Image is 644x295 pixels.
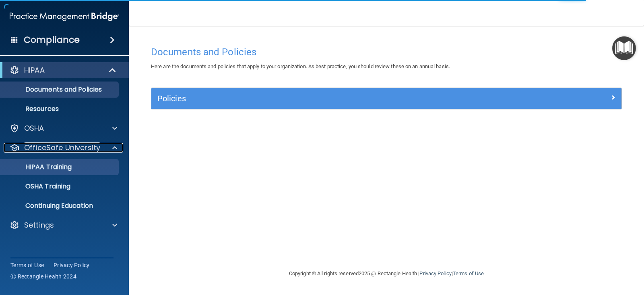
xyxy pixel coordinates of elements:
a: OfficeSafe University [10,143,117,153]
span: Ⓒ Rectangle Health 2024 [10,272,76,280]
a: Policies [157,92,615,105]
a: HIPAA [10,65,117,75]
p: Resources [5,105,115,113]
h5: Policies [157,94,498,103]
a: Terms of Use [10,261,44,269]
p: OSHA Training [5,182,70,190]
a: Settings [10,220,117,230]
a: Privacy Policy [419,270,451,276]
h4: Documents and Policies [151,47,622,57]
p: HIPAA [24,65,45,75]
button: Open Resource Center [612,36,636,60]
p: Settings [24,220,54,230]
a: Terms of Use [453,270,484,276]
a: OSHA [10,123,117,133]
p: HIPAA Training [5,163,72,171]
div: Copyright © All rights reserved 2025 @ Rectangle Health | | [239,261,533,287]
p: OSHA [24,123,44,133]
p: Continuing Education [5,202,115,210]
p: Documents and Policies [5,86,115,94]
h4: Compliance [24,34,80,46]
img: PMB logo [10,8,119,25]
a: Privacy Policy [54,261,90,269]
span: Here are the documents and policies that apply to your organization. As best practice, you should... [151,63,450,69]
p: OfficeSafe University [24,143,100,153]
